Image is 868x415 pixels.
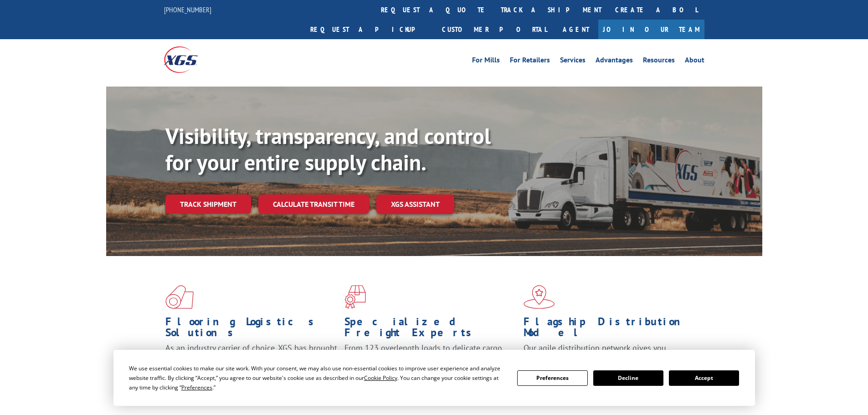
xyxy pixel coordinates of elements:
[524,316,696,343] h1: Flagship Distribution Model
[669,370,739,386] button: Accept
[435,20,554,39] a: Customer Portal
[524,343,691,364] span: Our agile distribution network gives you nationwide inventory management on demand.
[364,374,397,382] span: Cookie Policy
[517,370,587,386] button: Preferences
[165,285,194,309] img: xgs-icon-total-supply-chain-intelligence-red
[596,56,633,67] a: Advantages
[113,350,755,406] div: Cookie Consent Prompt
[510,56,550,67] a: For Retailers
[554,20,598,39] a: Agent
[165,122,491,176] b: Visibility, transparency, and control for your entire supply chain.
[181,384,212,391] span: Preferences
[524,285,555,309] img: xgs-icon-flagship-distribution-model-red
[376,195,454,214] a: XGS ASSISTANT
[472,56,500,67] a: For Mills
[165,195,251,214] a: Track shipment
[164,5,211,14] a: [PHONE_NUMBER]
[165,316,338,343] h1: Flooring Logistics Solutions
[129,364,506,392] div: We use essential cookies to make our site work. With your consent, we may also use non-essential ...
[344,343,517,383] p: From 123 overlength loads to delicate cargo, our experienced staff knows the best way to move you...
[165,343,337,375] span: As an industry carrier of choice, XGS has brought innovation and dedication to flooring logistics...
[344,285,366,309] img: xgs-icon-focused-on-flooring-red
[344,316,517,343] h1: Specialized Freight Experts
[685,56,704,67] a: About
[598,20,704,39] a: Join Our Team
[258,195,369,214] a: Calculate transit time
[303,20,435,39] a: Request a pickup
[560,56,586,67] a: Services
[643,56,675,67] a: Resources
[593,370,663,386] button: Decline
